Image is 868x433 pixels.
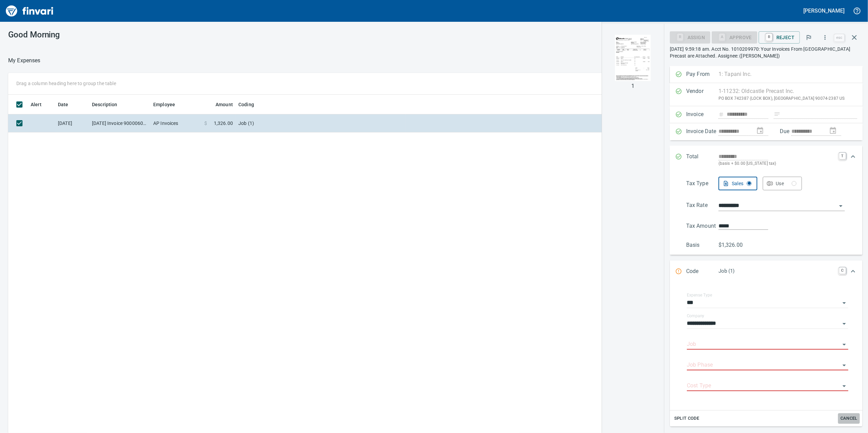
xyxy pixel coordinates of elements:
[686,222,719,230] p: Tax Amount
[763,177,802,190] button: Use
[8,57,41,65] nav: breadcrumb
[673,413,701,424] button: Split Code
[670,283,863,427] div: Expand
[670,146,863,174] div: Expand
[687,293,712,297] label: Expense Type
[719,177,758,190] button: Sales
[58,100,68,109] span: Date
[153,100,175,109] span: Employee
[687,314,705,318] label: Company
[216,100,233,109] span: Amount
[719,241,751,249] p: $1,326.00
[839,319,849,328] button: Open
[238,100,263,109] span: Coding
[214,120,233,127] span: 1,326.00
[839,360,849,370] button: Open
[802,5,846,16] button: [PERSON_NAME]
[92,100,117,109] span: Description
[610,35,656,81] img: Page 1
[834,34,845,42] a: esc
[151,114,202,132] td: AP Invoices
[31,100,50,109] span: Alert
[686,153,719,167] p: Total
[840,415,858,422] span: Cancel
[686,201,719,211] p: Tax Rate
[670,174,863,255] div: Expand
[776,179,796,188] div: Use
[55,114,89,132] td: [DATE]
[236,114,406,132] td: Job (1)
[686,179,719,190] p: Tax Type
[719,160,835,167] p: (basis + $0.00 [US_STATE] tax)
[836,201,846,211] button: Open
[712,34,757,40] div: Job required
[732,179,752,188] div: Sales
[670,260,863,283] div: Expand
[818,30,833,45] button: More
[804,7,845,14] h5: [PERSON_NAME]
[674,415,699,422] span: Split Code
[839,340,849,349] button: Open
[238,100,254,109] span: Coding
[686,267,719,276] p: Code
[8,30,224,39] h3: Good Morning
[766,33,772,41] a: R
[631,82,634,90] p: 1
[153,100,184,109] span: Employee
[207,100,233,109] span: Amount
[92,100,126,109] span: Description
[8,57,41,65] p: My Expenses
[839,153,846,159] a: T
[204,120,207,127] span: $
[670,46,863,59] p: [DATE] 9:59:18 am. Acct No. 1010209970: Your Invoices From [GEOGRAPHIC_DATA] Precast are Attached...
[31,100,42,109] span: Alert
[838,413,860,424] button: Cancel
[16,80,116,87] p: Drag a column heading here to group the table
[839,298,849,308] button: Open
[764,32,794,43] span: Reject
[4,3,55,19] img: Finvari
[759,31,800,44] button: RReject
[719,267,835,275] p: Job (1)
[89,114,151,132] td: [DATE] Invoice 9000060916 from Oldcastle Precast Inc. (1-11232)
[686,241,719,249] p: Basis
[839,381,849,391] button: Open
[839,267,846,274] a: C
[58,100,77,109] span: Date
[801,30,816,45] button: Flag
